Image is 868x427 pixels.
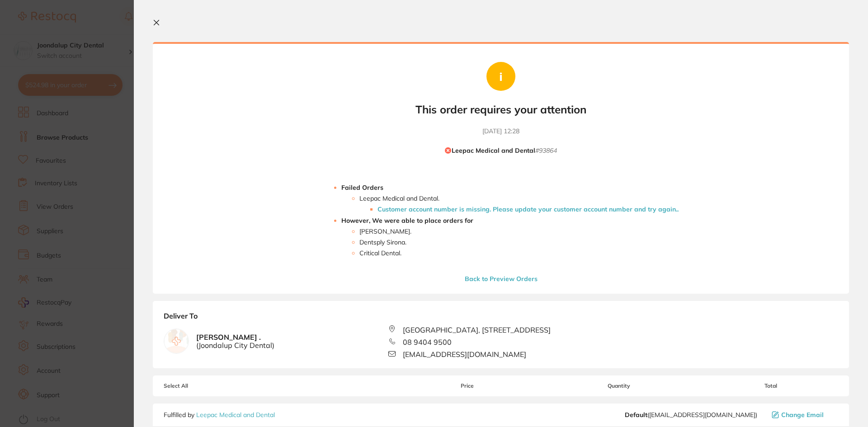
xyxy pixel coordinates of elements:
[164,329,189,353] img: empty.jpg
[359,195,679,213] li: Leepac Medical and Dental .
[341,183,383,192] strong: Failed Orders
[452,147,535,155] b: Leepac Medical and Dental
[415,103,586,116] b: This order requires your attention
[164,411,275,418] p: Fulfilled by
[703,383,838,389] span: Total
[535,383,703,389] span: Quantity
[769,411,838,419] button: Change Email
[196,341,274,349] span: ( Joondalup City Dental )
[359,249,679,257] li: Critical Dental .
[400,383,534,389] span: Price
[462,275,540,283] button: Back to Preview Orders
[625,411,647,419] b: Default
[377,206,679,213] li: Customer account number is missing. Please update your customer account number and try again. .
[403,338,452,346] span: 08 9404 9500
[196,411,275,419] a: Leepac Medical and Dental
[359,228,679,235] li: [PERSON_NAME] .
[482,127,519,136] time: [DATE] 12:28
[403,350,526,358] span: [EMAIL_ADDRESS][DOMAIN_NAME]
[781,411,824,418] span: Change Email
[535,147,557,155] small: # 93864
[359,239,679,246] li: Dentsply Sirona .
[625,411,757,418] span: sales@leepac.com.au
[164,383,254,389] span: Select All
[341,216,473,225] strong: However, We were able to place orders for
[164,312,838,325] b: Deliver To
[403,326,551,334] span: [GEOGRAPHIC_DATA], [STREET_ADDRESS]
[196,333,274,350] b: [PERSON_NAME] .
